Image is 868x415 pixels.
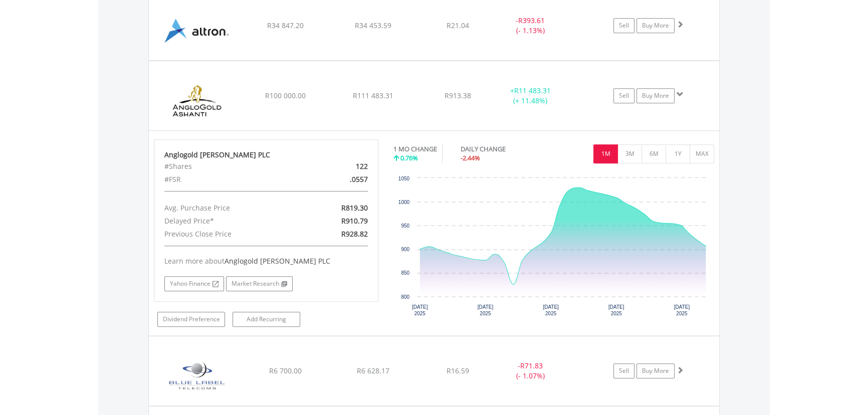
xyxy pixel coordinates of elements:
span: R819.30 [341,203,368,213]
div: - (- 1.07%) [493,361,568,381]
text: [DATE] 2025 [478,304,494,316]
div: #FSR [157,173,303,186]
button: 1Y [666,144,690,163]
text: [DATE] 2025 [543,304,559,316]
text: 950 [401,223,410,229]
a: Dividend Preference [157,312,225,327]
div: .0557 [303,173,375,186]
a: Add Recurring [233,312,300,327]
text: 900 [401,247,410,252]
a: Sell [613,363,634,378]
a: Sell [613,88,634,103]
div: 1 MO CHANGE [393,144,437,154]
span: R913.38 [445,91,471,100]
img: EQU.ZA.ANG.png [154,74,240,128]
span: R11 483.31 [514,86,551,95]
img: EQU.ZA.AEL.png [154,4,240,58]
a: Buy More [636,363,675,378]
button: MAX [690,144,714,163]
div: Delayed Price* [157,215,303,228]
a: Buy More [636,88,675,103]
div: Anglogold [PERSON_NAME] PLC [164,150,368,160]
div: 122 [303,160,375,173]
svg: Interactive chart [393,173,714,323]
div: Learn more about [164,256,368,266]
text: [DATE] 2025 [608,304,624,316]
button: 1M [593,144,618,163]
text: 800 [401,294,410,300]
span: R71.83 [520,361,543,370]
a: Sell [613,18,634,33]
button: 6M [641,144,666,163]
text: [DATE] 2025 [412,304,428,316]
span: R100 000.00 [265,91,305,100]
span: R910.79 [341,216,368,226]
text: 1050 [398,176,410,181]
text: 850 [401,270,410,276]
div: - (- 1.13%) [493,16,568,36]
div: Avg. Purchase Price [157,201,303,215]
span: 0.76% [400,153,418,162]
div: DAILY CHANGE [461,144,541,154]
img: EQU.ZA.BLU.png [154,349,240,403]
div: + (+ 11.48%) [493,86,568,106]
span: R393.61 [518,16,545,25]
span: R16.59 [447,366,469,375]
a: Yahoo Finance [164,276,224,291]
div: Chart. Highcharts interactive chart. [393,173,714,323]
div: #Shares [157,160,303,173]
button: 3M [617,144,642,163]
div: Previous Close Price [157,228,303,241]
text: [DATE] 2025 [674,304,690,316]
span: R21.04 [447,21,469,30]
span: R34 847.20 [267,21,303,30]
span: R6 628.17 [357,366,389,375]
span: R111 483.31 [353,91,393,100]
span: R6 700.00 [269,366,301,375]
span: R928.82 [341,229,368,239]
span: Anglogold [PERSON_NAME] PLC [225,256,330,266]
a: Market Research [226,276,293,291]
span: -2.44% [461,153,480,162]
text: 1000 [398,199,410,205]
a: Buy More [636,18,675,33]
span: R34 453.59 [355,21,391,30]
